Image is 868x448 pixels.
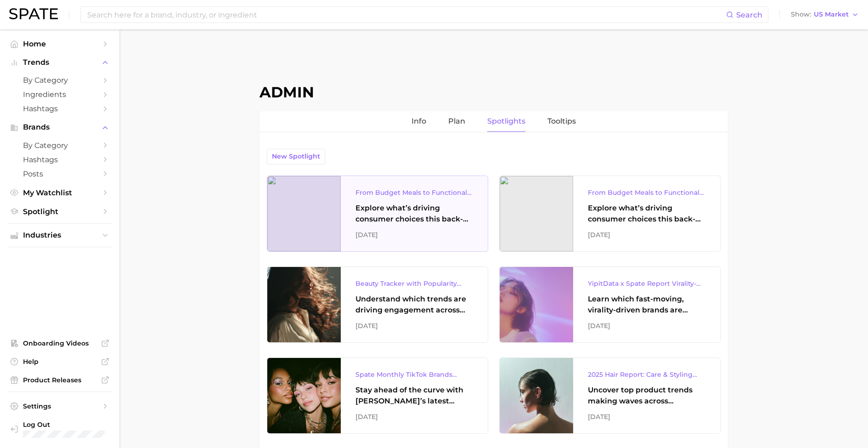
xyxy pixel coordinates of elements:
a: by Category [7,138,112,153]
div: Stay ahead of the curve with [PERSON_NAME]’s latest monthly tracker, spotlighting the fastest-gro... [355,385,473,407]
div: [DATE] [355,411,473,422]
a: My Watchlist [7,186,112,200]
span: Trends [23,58,96,67]
span: Show [791,12,811,17]
div: Explore what’s driving consumer choices this back-to-school season From budget-friendly meals to ... [588,203,705,225]
span: Home [23,40,96,48]
div: [DATE] [588,229,705,240]
span: by Category [23,76,96,85]
span: Onboarding Videos [23,339,96,347]
a: Ingredients [7,87,112,102]
a: Spate Monthly TikTok Brands TrackerStay ahead of the curve with [PERSON_NAME]’s latest monthly tr... [267,357,488,434]
input: Search here for a brand, industry, or ingredient [86,7,726,23]
div: Explore what’s driving consumer choices this back-to-school season From budget-friendly meals to ... [355,203,473,225]
span: by Category [23,141,96,150]
a: Spotlights [487,111,525,132]
span: Help [23,357,96,366]
a: Home [7,37,112,51]
span: Hashtags [23,155,96,164]
a: Onboarding Videos [7,336,112,350]
span: Search [736,11,762,19]
span: Log Out [23,420,105,429]
a: From Budget Meals to Functional Snacks: Food & Beverage Trends Shaping Consumer Behavior This Sch... [499,176,721,252]
a: Product Releases [7,373,112,387]
span: Ingredients [23,90,96,99]
span: Brands [23,123,96,131]
span: New Spotlight [272,153,320,160]
div: [DATE] [355,320,473,331]
div: [DATE] [355,229,473,240]
div: 2025 Hair Report: Care & Styling Products [588,369,705,380]
div: From Budget Meals to Functional Snacks: Food & Beverage Trends Shaping Consumer Behavior This Sch... [588,187,705,198]
div: Spate Monthly TikTok Brands Tracker [355,369,473,380]
span: Hashtags [23,104,96,113]
a: Spotlight [7,204,112,219]
span: Spotlight [23,207,96,216]
a: Beauty Tracker with Popularity IndexUnderstand which trends are driving engagement across platfor... [267,267,488,343]
h1: Admin [259,83,728,101]
button: New Spotlight [267,149,325,164]
div: Learn which fast-moving, virality-driven brands are leading the pack, the risks of viral growth, ... [588,294,705,316]
a: 2025 Hair Report: Care & Styling ProductsUncover top product trends making waves across platforms... [499,357,721,434]
button: Brands [7,120,112,134]
a: Hashtags [7,153,112,167]
div: [DATE] [588,411,705,422]
div: Beauty Tracker with Popularity Index [355,278,473,289]
a: Info [411,111,426,132]
img: SPATE [9,8,58,19]
span: Settings [23,402,96,410]
span: Posts [23,170,96,178]
a: Settings [7,399,112,413]
div: [DATE] [588,320,705,331]
div: Uncover top product trends making waves across platforms — along with key insights into benefits,... [588,385,705,407]
a: by Category [7,73,112,87]
button: Trends [7,56,112,69]
div: From Budget Meals to Functional Snacks: Food & Beverage Trends Shaping Consumer Behavior This Sch... [355,187,473,198]
div: YipitData x Spate Report Virality-Driven Brands Are Taking a Slice of the Beauty Pie [588,278,705,289]
a: YipitData x Spate Report Virality-Driven Brands Are Taking a Slice of the Beauty PieLearn which f... [499,267,721,343]
button: ShowUS Market [789,9,861,21]
button: Industries [7,228,112,242]
a: Plan [448,111,465,132]
span: Industries [23,231,96,239]
span: My Watchlist [23,188,96,197]
a: Tooltips [547,111,576,132]
span: Product Releases [23,376,96,384]
span: US Market [814,12,849,17]
a: Help [7,355,112,369]
a: Hashtags [7,102,112,116]
a: From Budget Meals to Functional Snacks: Food & Beverage Trends Shaping Consumer Behavior This Sch... [267,176,488,252]
a: Posts [7,167,112,181]
a: Log out. Currently logged in with e-mail alyssa@spate.nyc. [7,418,112,441]
div: Understand which trends are driving engagement across platforms in the skin, hair, makeup, and fr... [355,294,473,316]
